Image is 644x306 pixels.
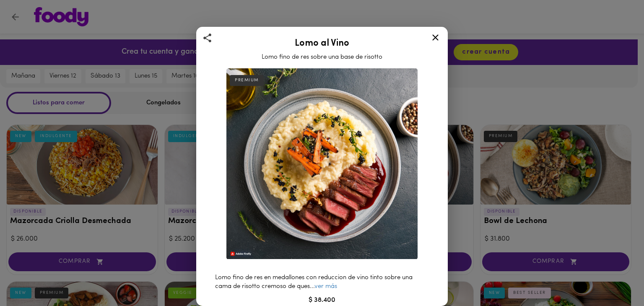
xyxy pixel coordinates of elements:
[207,39,437,49] h2: Lomo al Vino
[215,275,413,290] span: Lomo fino de res en medallones con reduccion de vino tinto sobre una cama de risotto cremoso de q...
[230,75,264,86] div: PREMIUM
[595,257,636,298] iframe: Messagebird Livechat Widget
[262,54,382,60] span: Lomo fino de res sobre una base de risotto
[226,68,418,259] img: Lomo al Vino
[314,283,337,290] a: ver más
[207,296,437,305] div: $ 38.400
